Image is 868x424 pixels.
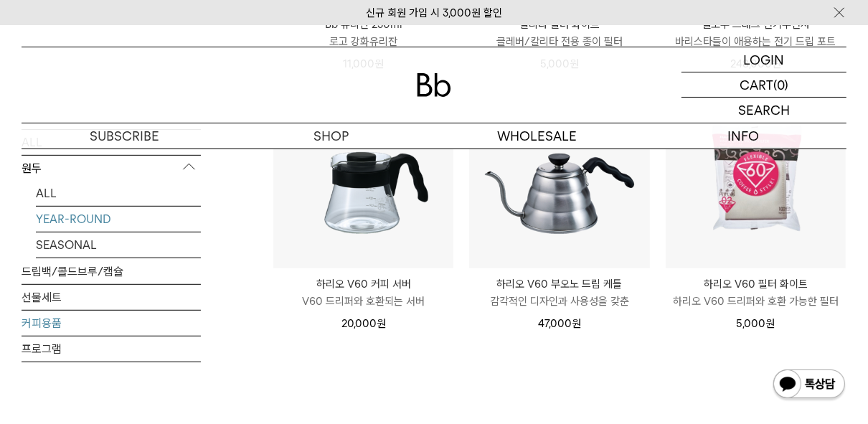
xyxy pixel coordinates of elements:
img: 하리오 V60 부오노 드립 케틀 [469,88,649,268]
a: SEASONAL [36,232,201,257]
p: V60 드리퍼와 호환되는 서버 [273,293,453,310]
a: LOGIN [681,47,846,72]
p: (0) [773,72,788,97]
span: 원 [377,317,386,330]
a: SUBSCRIBE [22,123,228,149]
a: YEAR-ROUND [36,206,201,231]
p: WHOLESALE [434,123,641,149]
span: 47,000 [538,317,581,330]
p: 하리오 V60 부오노 드립 케틀 [469,275,649,293]
span: 5,000 [736,317,775,330]
a: 선물세트 [22,284,201,309]
a: 하리오 V60 필터 화이트 하리오 V60 드리퍼와 호환 가능한 필터 [666,275,846,310]
a: 하리오 V60 부오노 드립 케틀 감각적인 디자인과 사용성을 갖춘 [469,275,649,310]
a: 하리오 V60 커피 서버 V60 드리퍼와 호환되는 서버 [273,275,453,310]
p: SEARCH [738,98,790,123]
a: 프로그램 [22,336,201,361]
p: 하리오 V60 드리퍼와 호환 가능한 필터 [666,293,846,310]
p: CART [740,72,773,97]
a: 드립백/콜드브루/캡슐 [22,258,201,283]
span: 원 [765,317,775,330]
p: LOGIN [744,47,785,72]
a: CART (0) [681,72,846,98]
p: 하리오 V60 필터 화이트 [666,275,846,293]
a: SHOP [228,123,435,149]
p: 감각적인 디자인과 사용성을 갖춘 [469,293,649,310]
img: 카카오톡 채널 1:1 채팅 버튼 [772,368,846,402]
p: 원두 [22,155,201,181]
p: INFO [641,123,847,149]
img: 하리오 V60 커피 서버 [273,88,453,268]
img: 하리오 V60 필터 화이트 [666,88,846,268]
a: ALL [36,180,201,205]
span: 원 [572,317,581,330]
span: 20,000 [341,317,386,330]
img: 로고 [417,73,451,97]
a: 신규 회원 가입 시 3,000원 할인 [366,6,502,19]
p: 하리오 V60 커피 서버 [273,275,453,293]
a: 커피용품 [22,310,201,335]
